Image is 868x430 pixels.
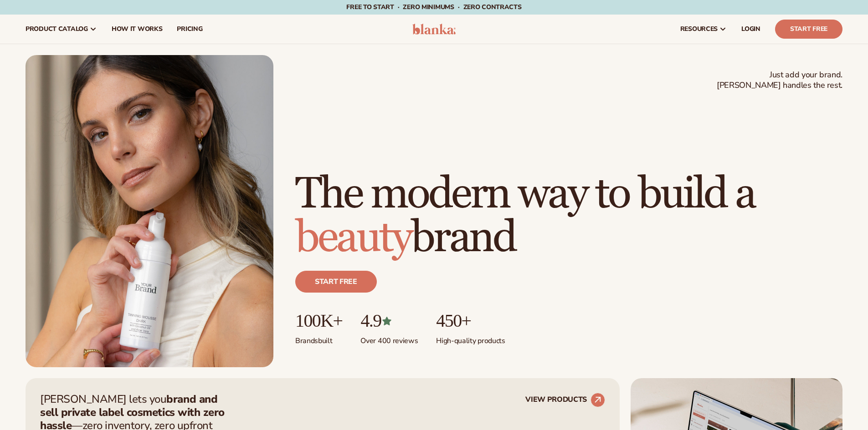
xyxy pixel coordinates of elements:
p: Over 400 reviews [360,331,418,346]
p: 100K+ [295,311,342,331]
p: 450+ [436,311,505,331]
a: pricing [169,15,210,44]
a: product catalog [18,15,104,44]
img: logo [412,24,456,35]
span: pricing [177,25,202,33]
p: High-quality products [436,331,505,346]
a: VIEW PRODUCTS [525,393,605,407]
span: Free to start · ZERO minimums · ZERO contracts [346,3,521,11]
span: product catalog [26,25,88,33]
a: Start Free [775,20,842,39]
h1: The modern way to build a brand [295,172,842,260]
span: How It Works [112,25,163,33]
p: Brands built [295,331,342,346]
span: LOGIN [741,25,760,33]
span: resources [680,25,718,33]
a: Start free [295,271,377,293]
img: Female holding tanning mousse. [26,55,273,367]
p: 4.9 [360,311,418,331]
a: LOGIN [734,15,768,44]
a: resources [673,15,734,44]
span: beauty [295,211,411,264]
a: How It Works [104,15,170,44]
span: Just add your brand. [PERSON_NAME] handles the rest. [717,70,842,91]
